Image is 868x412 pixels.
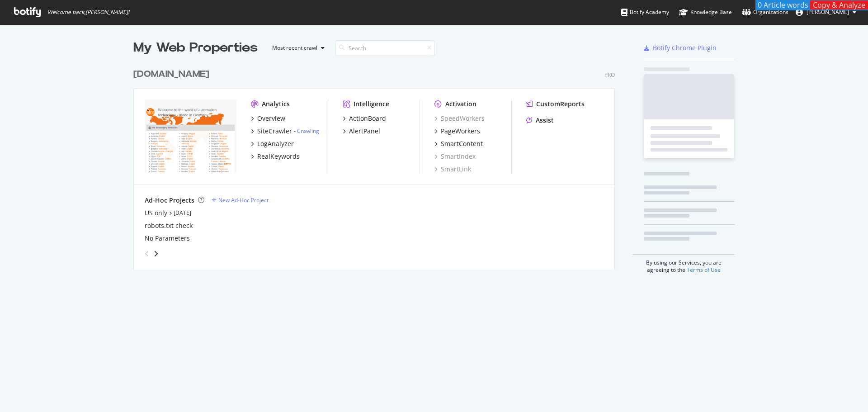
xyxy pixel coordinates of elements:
[251,114,285,123] a: Overview
[632,254,735,274] div: By using our Services, you are agreeing to the
[141,246,153,261] div: angle-left
[343,127,380,136] a: AlertPanel
[262,99,290,109] div: Analytics
[434,152,476,161] a: SmartIndex
[294,127,319,135] div: -
[653,43,717,52] div: Botify Chrome Plugin
[604,71,615,79] div: Pro
[145,99,236,173] img: www.IFM.com
[810,0,868,9] button: Copy & Analyze
[644,43,717,52] a: Botify Chrome Plugin
[788,5,863,19] button: [PERSON_NAME]
[434,127,480,136] a: PageWorkers
[742,8,788,17] div: Organizations
[526,116,554,125] a: Assist
[257,127,292,136] div: SiteCrawler
[251,152,300,161] a: RealKeywords
[153,249,159,258] div: angle-right
[257,114,285,123] div: Overview
[133,57,622,270] div: grid
[335,40,435,56] input: Search
[807,8,849,16] span: Jack Firneno
[145,234,190,243] a: No Parameters
[349,114,386,123] div: ActionBoard
[133,68,213,81] a: [DOMAIN_NAME]
[536,116,554,125] div: Assist
[445,99,476,109] div: Activation
[218,196,269,204] div: New Ad-Hoc Project
[272,45,317,51] div: Most recent crawl
[297,127,319,135] a: Crawling
[251,139,294,148] a: LogAnalyzer
[441,127,480,136] div: PageWorkers
[145,208,167,218] a: US only
[354,99,389,109] div: Intelligence
[526,99,585,109] a: CustomReports
[265,41,328,55] button: Most recent crawl
[441,139,483,148] div: SmartContent
[145,221,193,230] a: robots.txt check
[349,127,380,136] div: AlertPanel
[343,114,386,123] a: ActionBoard
[621,8,669,17] div: Botify Academy
[434,139,483,148] a: SmartContent
[212,196,269,204] a: New Ad-Hoc Project
[257,139,294,148] div: LogAnalyzer
[687,266,721,274] a: Terms of Use
[434,165,471,174] a: SmartLink
[679,8,732,17] div: Knowledge Base
[257,152,300,161] div: RealKeywords
[133,39,258,57] div: My Web Properties
[145,196,194,205] div: Ad-Hoc Projects
[251,127,319,136] a: SiteCrawler- Crawling
[174,209,191,217] a: [DATE]
[434,114,485,123] a: SpeedWorkers
[133,68,209,81] div: [DOMAIN_NAME]
[47,9,129,16] span: Welcome back, [PERSON_NAME] !
[536,99,585,109] div: CustomReports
